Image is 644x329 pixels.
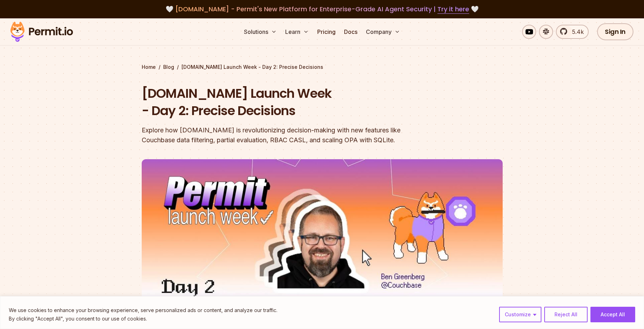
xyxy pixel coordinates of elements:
span: 5.4k [568,28,584,36]
div: 🤍 🤍 [17,4,627,14]
a: Pricing [314,25,338,39]
button: Company [363,25,403,39]
button: Solutions [241,25,280,39]
span: [DOMAIN_NAME] - Permit's New Platform for Enterprise-Grade AI Agent Security | [175,5,469,13]
button: Learn [282,25,312,39]
img: Permit logo [7,20,76,44]
div: Explore how [DOMAIN_NAME] is revolutionizing decision-making with new features like Couchbase dat... [142,125,412,145]
a: Sign In [597,23,633,40]
a: 5.4k [556,25,589,39]
p: We use cookies to enhance your browsing experience, serve personalized ads or content, and analyz... [9,306,277,315]
button: Reject All [544,307,588,322]
div: / / [142,64,503,71]
a: Docs [341,25,360,39]
a: Home [142,64,156,71]
button: Accept All [590,307,635,322]
a: Blog [163,64,174,71]
p: By clicking "Accept All", you consent to our use of cookies. [9,315,277,323]
a: Try it here [437,5,469,14]
h1: [DOMAIN_NAME] Launch Week - Day 2: Precise Decisions [142,85,412,120]
button: Customize [499,307,541,322]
